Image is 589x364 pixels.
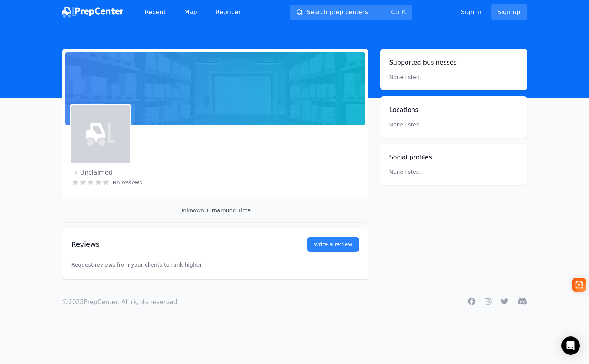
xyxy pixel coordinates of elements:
[491,4,527,20] a: Sign up
[62,7,123,18] img: PrepCenter
[389,58,518,67] h2: Supported businesses
[389,153,518,162] h2: Social profiles
[402,8,406,16] kbd: K
[113,179,142,186] span: No reviews
[71,239,283,250] h2: Reviews
[307,8,368,17] span: Search prep centers
[62,298,179,307] p: © 2025 PrepCenter. All rights reserved.
[391,8,402,16] kbd: Ctrl
[71,246,359,284] p: Request reviews from your clients to rank higher!
[290,5,412,20] button: Search prep centersCtrlK
[389,73,422,81] p: None listed.
[179,207,251,214] span: Unknown Turnaround Time
[461,8,482,17] a: Sign in
[561,336,580,355] div: Open Intercom Messenger
[86,120,115,149] img: icon-light.svg
[307,237,359,252] a: Write a review
[178,5,203,20] a: Map
[389,121,518,128] p: None listed.
[75,168,113,177] span: Unclaimed
[389,168,422,176] p: None listed.
[389,105,518,115] h2: Locations
[209,5,247,20] a: Repricer
[139,5,172,20] a: Recent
